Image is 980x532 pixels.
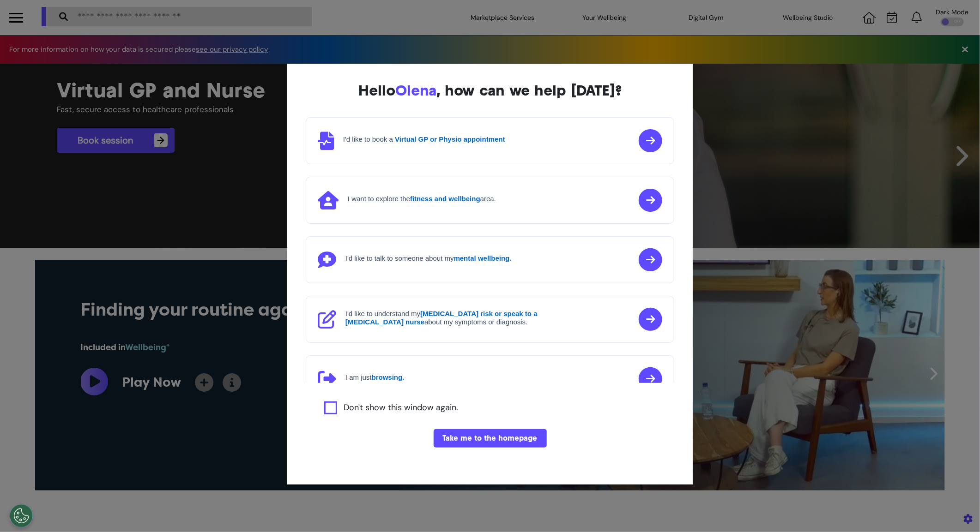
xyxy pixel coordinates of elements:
[372,373,405,381] strong: browsing.
[395,135,505,143] strong: Virtual GP or Physio appointment
[345,254,512,263] h4: I'd like to talk to someone about my
[410,195,480,203] strong: fitness and wellbeing
[324,401,337,414] input: Agree to privacy policy
[345,310,567,326] h4: I'd like to understand my about my symptoms or diagnosis.
[434,429,547,448] button: Take me to the homepage
[345,373,405,382] h4: I am just
[344,401,458,414] label: Don't show this window again.
[10,504,33,527] button: Open Preferences
[395,82,436,99] span: Olena
[348,195,496,203] h4: I want to explore the area.
[343,135,505,143] h4: I'd like to book a
[454,254,512,262] strong: mental wellbeing.
[345,310,538,326] strong: [MEDICAL_DATA] risk or speak to a [MEDICAL_DATA] nurse
[306,82,674,99] div: Hello , how can we help [DATE]?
